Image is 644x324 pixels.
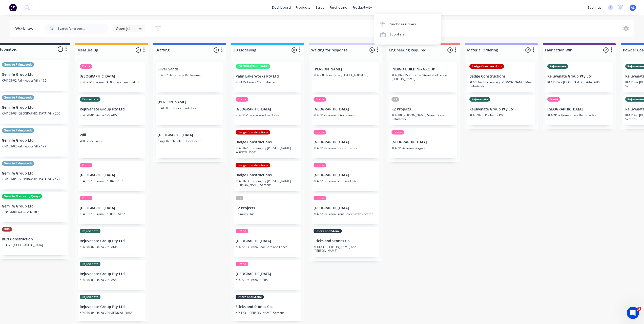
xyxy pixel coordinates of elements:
iframe: Intercom live chat [627,307,639,319]
div: Rejuvenate [80,295,100,299]
div: Sticks and Stone [314,229,342,233]
span: Open Jobs [116,26,133,31]
div: [PERSON_NAME]KF4068 Balustrade [STREET_ADDRESS] [311,62,379,92]
p: [GEOGRAPHIC_DATA] [80,74,143,79]
div: Prana [80,163,92,167]
div: Silver SandsKF4032 Balustrade Replacement [156,62,223,92]
p: KF4130 - Battery Shade Cover [158,106,221,110]
div: Prana[GEOGRAPHIC_DATA]KF4091-7 Prana Leaf Pool Gates [311,161,379,191]
p: KF4091-12 Prana BAL05 Basement Stair 3 [80,80,143,84]
p: Gemlife Group Ltd [2,204,66,208]
div: Prana[GEOGRAPHIC_DATA]KF4091-6 Prana Booster Gates [311,128,379,158]
div: Gemlife Palmwoods [2,95,34,100]
div: Prana[GEOGRAPHIC_DATA]KF4091-3 Prana Pool Gate and Fence [234,227,301,257]
div: Prana [314,196,326,200]
p: [GEOGRAPHIC_DATA] [314,140,377,144]
p: Rejuvenate Group Pty Ltd [547,74,611,79]
a: dashboard [269,4,293,11]
p: KF3075 [GEOGRAPHIC_DATA] [2,243,66,247]
p: KF4112-2 - [GEOGRAPHIC_DATA] ABS [547,80,611,84]
div: [PERSON_NAME]KF4130 - Battery Shade Cover [156,95,223,125]
div: Prana[GEOGRAPHIC_DATA]KF4091-12 Prana BAL05 Basement Stair 3 [78,62,146,92]
div: RejuvenateRejuvenate Group Pty LtdKF4070-05 Pialba CP PMS [467,95,535,125]
p: Gemlife Group Ltd [2,138,66,143]
p: Rejuvenate Group Pty Ltd [469,107,533,111]
p: KF4016-1 Burpengary [PERSON_NAME] Window Hoods [236,146,299,154]
div: RejuvenateRejuvenate Group Pty LtdKF4112-2 - [GEOGRAPHIC_DATA] ABS [545,62,613,92]
p: [GEOGRAPHIC_DATA] [236,239,299,243]
div: productivity [350,4,375,11]
p: KF4091-9 Prana SCR05 [236,278,299,282]
p: KF4091-7 Prana Leaf Pool Gates [314,179,377,183]
div: [GEOGRAPHIC_DATA] [236,64,270,69]
p: [GEOGRAPHIC_DATA] [314,173,377,177]
p: KF4091-4 Prana Pergola [391,146,455,150]
div: K2K2 ProjectsKF4080 [PERSON_NAME] Street Glass Balustrade [389,95,457,125]
div: Badge ConstructionsBadge ConstructionsKF4016-1 Burpengary [PERSON_NAME] Window Hoods [234,128,301,158]
div: sales [313,4,327,11]
p: KF4091-1 Prana Window Hoods [236,113,299,117]
p: Rejuvenate Group Pty Ltd [80,272,143,276]
p: [GEOGRAPHIC_DATA] [547,107,611,111]
p: [GEOGRAPHIC_DATA] [80,206,143,210]
div: K2K2 ProjectsChimney Flue [234,194,301,224]
p: INDIGO BUILDING GROUP [391,67,455,71]
div: settings [585,4,604,11]
div: Sticks and Stone [236,295,264,299]
p: Badge Constructions [469,74,533,79]
p: [GEOGRAPHIC_DATA] [236,107,299,111]
div: Prana[GEOGRAPHIC_DATA]KF4091-9 Prana SCR05 [234,260,301,290]
span: AL [631,5,635,10]
p: Silver Sands [158,67,221,71]
div: Prana [80,196,92,200]
div: Badge ConstructionsBadge ConstructionsKF4016-3 Burpengary [PERSON_NAME] [PERSON_NAME] Screens [234,161,301,191]
div: Prana [236,262,248,266]
div: Prana[GEOGRAPHIC_DATA]KF4091-2 Prana Glass Balustrades [545,95,613,125]
p: [GEOGRAPHIC_DATA] [314,107,377,111]
div: Purchase Orders [389,22,416,27]
div: Prana[GEOGRAPHIC_DATA]KF4091-8 Prana Front Screen with Coreten [311,194,379,224]
p: KF4103-01 [GEOGRAPHIC_DATA] Villa 198 [2,177,66,181]
div: Rejuvenate [547,64,568,69]
p: Will Fence Fixes [80,139,143,143]
div: Suppliers [389,32,405,37]
div: Prana[GEOGRAPHIC_DATA]KF4091-1 Prana Window Hoods [234,95,301,125]
p: [GEOGRAPHIC_DATA] [236,272,299,276]
a: Purchase Orders [374,19,441,29]
p: KF4006 - 35 Primrose Street Pool Fence [PERSON_NAME] [391,73,455,81]
input: Search for orders... [58,24,108,34]
div: products [293,4,313,11]
div: [GEOGRAPHIC_DATA]Palm Lake Works Pty LtdKF4115 Tennis Court Shelter [234,62,301,92]
div: K2 [391,97,399,102]
div: RejuvenateRejuvenate Group Pty LtdKF4070-01 Pialba CP - ABS [78,95,146,125]
p: Kings Beach Roller Door Cover [158,139,221,143]
div: Rejuvenate [80,262,100,266]
p: Badge Constructions [236,140,299,144]
div: Prana [236,97,248,102]
p: KF4070-05 Pialba CP PMS [469,113,533,117]
p: [PERSON_NAME] [314,67,377,71]
div: Prana [314,130,326,135]
p: Will [80,133,143,137]
p: KF4091-2 Prana Glass Balustrades [547,113,611,117]
p: [GEOGRAPHIC_DATA] [391,140,455,144]
p: KF4068 Balustrade [STREET_ADDRESS] [314,73,377,77]
p: KF4123 - [PERSON_NAME] Screens [236,311,299,315]
div: BBN [2,227,12,232]
p: [GEOGRAPHIC_DATA] [80,173,143,177]
p: KF4091-3 Prana Pool Gate and Fence [236,245,299,249]
div: Prana [391,130,404,135]
p: KF3134-08 Kuluin Villa 187 [2,210,66,214]
p: KF4080 [PERSON_NAME] Street Glass Balustrade [391,113,455,121]
p: Palm Lake Works Pty Ltd [236,74,299,79]
p: Gemlife Group Ltd [2,105,66,110]
p: BBN Construction [2,237,66,241]
div: Sticks and StoneSticks and Stones Co.KF4133 - [PERSON_NAME] and [PERSON_NAME] [311,227,379,257]
p: KF4103-02 Palmwoods Villa 199 [2,144,66,148]
p: KF4091-11 Prana BAL06 STAIR 2 [80,212,143,216]
div: Rejuvenate [80,97,100,102]
p: [PERSON_NAME] [158,100,221,104]
p: Badge Constructions [236,173,299,177]
p: KF4070-04 Pialba CP [MEDICAL_DATA] [80,311,143,315]
p: Chimney Flue [236,212,299,216]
